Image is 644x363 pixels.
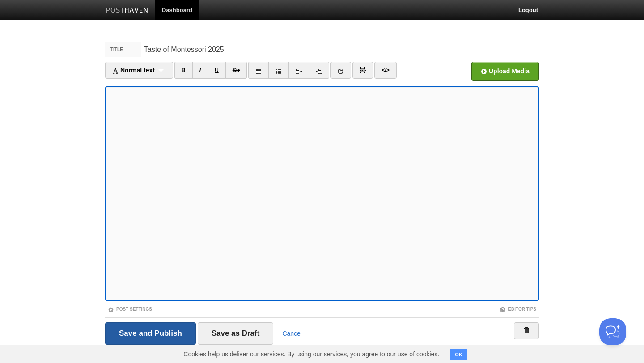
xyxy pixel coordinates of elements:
[198,322,274,345] input: Save as Draft
[174,62,193,79] a: B
[225,62,247,79] a: Str
[192,62,208,79] a: I
[112,67,155,74] span: Normal text
[105,322,196,345] input: Save and Publish
[450,349,467,360] button: OK
[174,345,448,363] span: Cookies help us deliver our services. By using our services, you agree to our use of cookies.
[360,67,366,73] img: pagebreak-icon.png
[374,62,396,79] a: </>
[500,307,536,312] a: Editor Tips
[208,62,226,79] a: U
[105,42,141,57] label: Title
[108,307,152,312] a: Post Settings
[233,67,240,73] del: Str
[106,8,148,14] img: Posthaven-bar
[282,330,302,337] a: Cancel
[599,318,626,345] iframe: Help Scout Beacon - Open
